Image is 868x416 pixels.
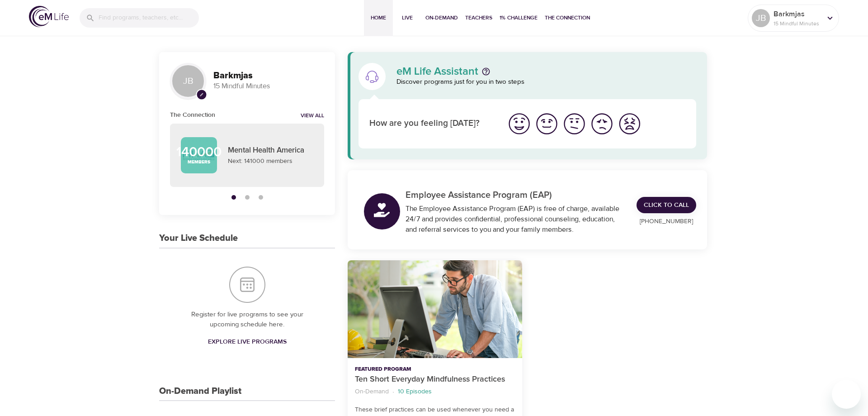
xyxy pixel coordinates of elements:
h6: The Connection [170,110,215,120]
a: Explore Live Programs [204,334,290,350]
a: Click to Call [637,197,696,214]
img: worst [617,111,642,136]
p: Mental Health America [228,145,313,157]
p: 10 Episodes [398,387,432,397]
h3: Barkmjas [213,71,324,81]
p: 15 Mindful Minutes [774,19,821,28]
span: Live [396,13,418,23]
img: eM Life Assistant [365,69,379,84]
span: 1% Challenge [500,13,538,23]
p: How are you feeling [DATE]? [369,117,495,130]
button: Ten Short Everyday Mindfulness Practices [348,260,522,359]
img: Your Live Schedule [229,267,265,303]
img: good [534,111,559,136]
img: logo [29,6,69,27]
p: Employee Assistance Program (EAP) [406,188,626,202]
button: I'm feeling ok [561,110,588,138]
span: Click to Call [644,200,689,211]
p: Next: 141000 members [228,157,313,166]
span: Home [368,13,389,23]
span: The Connection [545,13,590,23]
p: On-Demand [355,387,389,397]
button: I'm feeling bad [588,110,616,138]
div: JB [170,63,206,99]
img: great [507,111,532,136]
iframe: Button to launch messaging window [832,380,861,409]
li: · [392,386,394,398]
p: Barkmjas [774,9,821,19]
p: eM Life Assistant [396,66,478,77]
nav: breadcrumb [355,386,514,398]
button: I'm feeling great [505,110,533,138]
span: Teachers [465,13,492,23]
h3: Your Live Schedule [159,233,238,244]
button: I'm feeling worst [616,110,643,138]
h3: On-Demand Playlist [159,386,241,397]
span: Explore Live Programs [208,336,287,348]
div: JB [752,9,770,27]
p: Featured Program [355,365,514,373]
p: Ten Short Everyday Mindfulness Practices [355,373,514,386]
span: On-Demand [425,13,458,23]
a: View all notifications [301,112,324,120]
p: Members [188,159,210,166]
p: [PHONE_NUMBER] [637,217,696,226]
button: I'm feeling good [533,110,561,138]
img: bad [590,111,614,136]
p: 15 Mindful Minutes [213,81,324,91]
input: Find programs, teachers, etc... [99,8,199,28]
p: 140000 [176,145,222,159]
p: Discover programs just for you in two steps [396,77,696,87]
img: ok [562,111,587,136]
p: Register for live programs to see your upcoming schedule here. [177,310,317,330]
div: The Employee Assistance Program (EAP) is free of charge, available 24/7 and provides confidential... [406,204,626,235]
